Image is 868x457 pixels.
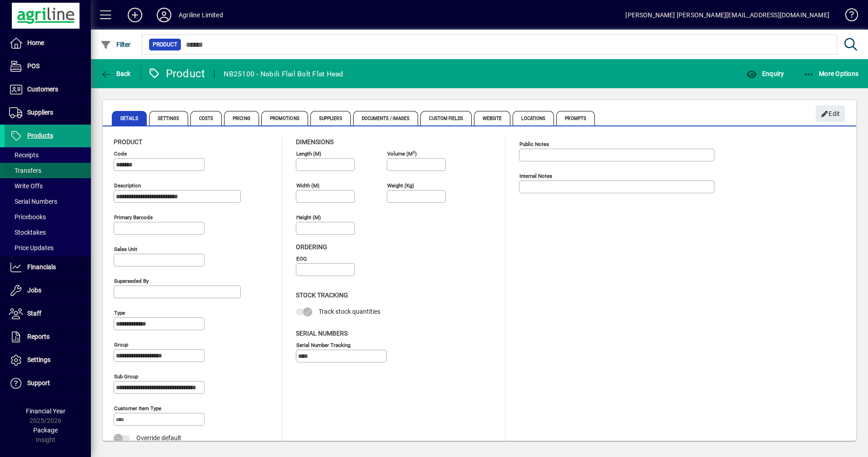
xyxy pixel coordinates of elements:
[296,256,307,262] mat-label: EOQ
[296,341,350,348] mat-label: Serial Number tracking
[821,106,840,121] span: Edit
[744,65,786,82] button: Enquiry
[803,70,859,77] span: More Options
[319,308,380,315] span: Track stock quantities
[801,65,861,82] button: More Options
[91,65,141,82] app-page-header-button: Back
[27,379,50,387] span: Support
[5,326,91,348] a: Reports
[5,372,91,395] a: Support
[150,7,179,23] button: Profile
[5,256,91,279] a: Financials
[5,163,91,178] a: Transfers
[9,244,54,251] span: Price Updates
[5,32,91,55] a: Home
[261,111,308,126] span: Promotions
[5,279,91,302] a: Jobs
[310,111,351,126] span: Suppliers
[5,240,91,256] a: Price Updates
[5,101,91,124] a: Suppliers
[353,111,419,126] span: Documents / Images
[9,151,39,159] span: Receipts
[148,66,205,81] div: Product
[27,310,41,317] span: Staff
[5,302,91,325] a: Staff
[114,138,142,146] span: Product
[179,8,223,22] div: Agriline Limited
[136,434,181,442] span: Override default
[474,111,511,126] span: Website
[519,141,549,147] mat-label: Public Notes
[114,405,161,412] mat-label: Customer Item Type
[9,198,57,205] span: Serial Numbers
[625,8,829,22] div: [PERSON_NAME] [PERSON_NAME][EMAIL_ADDRESS][DOMAIN_NAME]
[98,36,133,53] button: Filter
[27,286,41,294] span: Jobs
[9,213,46,221] span: Pricebooks
[33,427,58,434] span: Package
[816,105,845,122] button: Edit
[296,182,319,189] mat-label: Width (m)
[387,151,417,157] mat-label: Volume (m )
[296,214,321,221] mat-label: Height (m)
[5,194,91,209] a: Serial Numbers
[420,111,471,126] span: Custom Fields
[413,150,415,154] sup: 3
[556,111,595,126] span: Prompts
[27,85,58,93] span: Customers
[838,2,857,31] a: Knowledge Base
[5,225,91,240] a: Stocktakes
[120,7,150,23] button: Add
[224,111,259,126] span: Pricing
[112,111,147,126] span: Details
[296,291,348,299] span: Stock Tracking
[27,109,53,116] span: Suppliers
[5,178,91,194] a: Write Offs
[26,407,65,415] span: Financial Year
[114,341,128,348] mat-label: Group
[27,356,50,363] span: Settings
[100,70,131,77] span: Back
[27,39,44,46] span: Home
[513,111,554,126] span: Locations
[296,138,334,146] span: Dimensions
[5,209,91,225] a: Pricebooks
[114,182,141,189] mat-label: Description
[296,151,321,157] mat-label: Length (m)
[114,214,153,221] mat-label: Primary barcode
[149,111,188,126] span: Settings
[519,173,552,179] mat-label: Internal Notes
[9,167,41,174] span: Transfers
[98,65,133,82] button: Back
[100,41,131,48] span: Filter
[387,182,414,189] mat-label: Weight (Kg)
[27,333,50,340] span: Reports
[114,310,125,316] mat-label: Type
[5,349,91,372] a: Settings
[9,229,46,236] span: Stocktakes
[5,78,91,101] a: Customers
[9,182,43,190] span: Write Offs
[114,151,127,157] mat-label: Code
[190,111,222,126] span: Costs
[296,330,348,337] span: Serial Numbers
[27,62,40,70] span: POS
[114,246,137,252] mat-label: Sales unit
[114,278,149,284] mat-label: Superseded by
[153,40,177,49] span: Product
[27,263,56,271] span: Financials
[296,243,327,251] span: Ordering
[5,55,91,78] a: POS
[114,373,138,380] mat-label: Sub group
[746,70,784,77] span: Enquiry
[5,147,91,163] a: Receipts
[224,67,343,81] div: NB25100 - Nobili Flail Bolt Flat Head
[27,132,53,139] span: Products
